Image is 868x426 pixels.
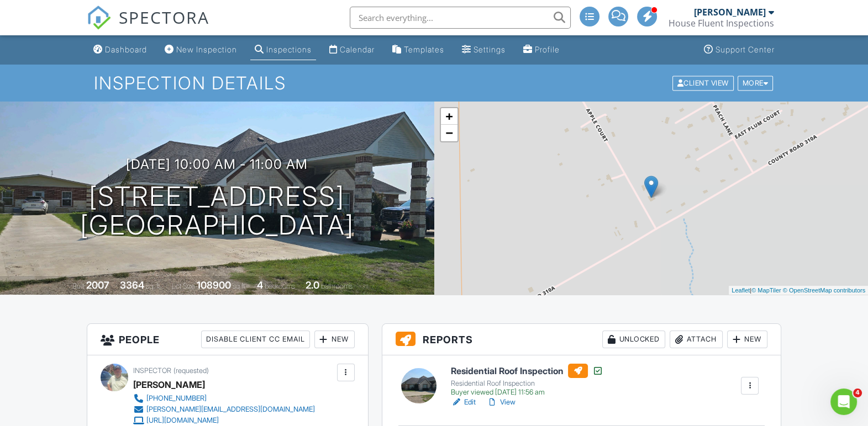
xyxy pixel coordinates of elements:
a: Profile [519,40,564,60]
a: Dashboard [89,40,151,60]
div: New Inspection [176,45,237,54]
div: Attach [670,331,723,348]
img: The Best Home Inspection Software - Spectora [87,6,111,30]
a: © OpenStreetMap contributors [783,287,865,294]
a: Calendar [325,40,379,60]
span: sq. ft. [146,282,161,290]
a: [PERSON_NAME][EMAIL_ADDRESS][DOMAIN_NAME] [133,404,315,415]
span: 4 [853,388,862,397]
div: Inspections [266,45,312,54]
a: Leaflet [732,287,750,294]
a: Inspections [250,40,316,60]
div: Disable Client CC Email [201,331,310,348]
div: 2007 [86,279,109,291]
span: Built [72,282,85,290]
div: Buyer viewed [DATE] 11:56 am [451,388,603,397]
div: More [738,76,774,90]
div: Residential Roof Inspection [451,379,603,388]
h6: Residential Roof Inspection [451,364,603,378]
div: Profile [535,45,560,54]
span: SPECTORA [119,6,209,29]
div: House Fluent Inspections [669,18,774,29]
a: Support Center [699,40,779,60]
div: 4 [257,279,263,291]
a: Client View [671,78,737,87]
div: [PERSON_NAME] [133,376,205,393]
div: 3364 [120,279,144,291]
span: bathrooms [321,282,353,290]
div: Settings [474,45,506,54]
h1: Inspection Details [94,73,774,93]
a: [URL][DOMAIN_NAME] [133,415,315,426]
a: Zoom out [441,125,457,141]
a: Settings [457,40,510,60]
span: (requested) [173,366,209,375]
div: Templates [404,45,444,54]
a: Templates [388,40,449,60]
a: New Inspection [160,40,241,60]
div: Support Center [716,45,775,54]
div: Client View [672,76,734,90]
h1: [STREET_ADDRESS] [GEOGRAPHIC_DATA] [80,182,354,241]
a: SPECTORA [87,15,209,38]
div: Dashboard [105,45,147,54]
a: View [487,397,515,408]
h3: Reports [382,324,781,355]
a: © MapTiler [751,287,781,294]
a: [PHONE_NUMBER] [133,393,315,404]
iframe: Intercom live chat [830,388,857,415]
div: New [314,331,355,348]
a: Zoom in [441,108,457,125]
div: | [729,286,868,295]
div: 108900 [197,279,231,291]
span: Inspector [133,366,171,375]
div: [PERSON_NAME] [694,7,766,18]
div: [URL][DOMAIN_NAME] [146,416,219,425]
input: Search everything... [350,7,571,29]
div: 2.0 [306,279,319,291]
span: sq.ft. [233,282,246,290]
div: [PERSON_NAME][EMAIL_ADDRESS][DOMAIN_NAME] [146,405,315,414]
a: Residential Roof Inspection Residential Roof Inspection Buyer viewed [DATE] 11:56 am [451,364,603,397]
div: Unlocked [602,331,665,348]
span: bedrooms [265,282,295,290]
a: Edit [451,397,476,408]
h3: People [87,324,368,355]
div: Calendar [340,45,375,54]
div: [PHONE_NUMBER] [146,394,207,403]
h3: [DATE] 10:00 am - 11:00 am [126,157,308,172]
div: New [727,331,767,348]
span: Lot Size [172,282,195,290]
